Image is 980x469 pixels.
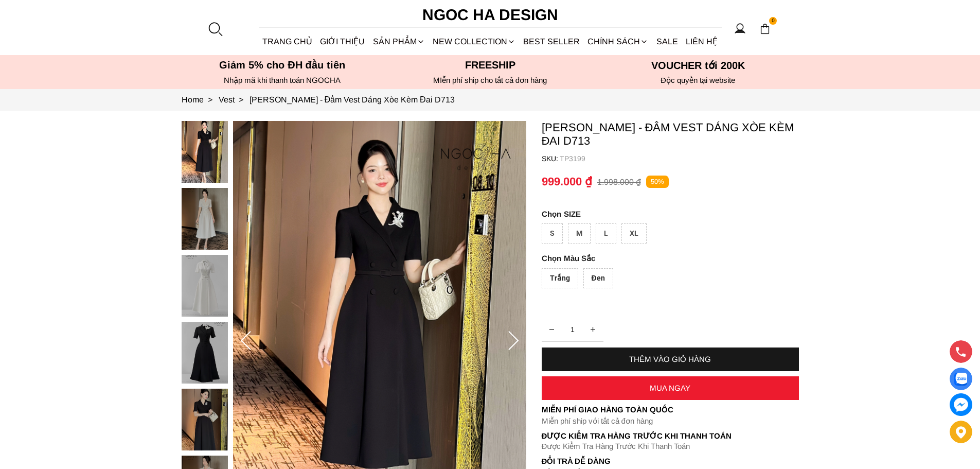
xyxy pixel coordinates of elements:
[182,322,228,384] img: Irene Dress - Đầm Vest Dáng Xòe Kèm Đai D713_mini_3
[621,223,647,244] div: XL
[542,254,770,263] p: Màu Sắc
[542,268,578,288] div: Trắng
[316,28,369,55] a: GIỚI THIỆU
[259,28,316,55] a: TRANG CHỦ
[182,188,228,250] img: Irene Dress - Đầm Vest Dáng Xòe Kèm Đai D713_mini_1
[682,28,721,55] a: LIÊN HỆ
[413,3,567,27] a: Ngoc Ha Design
[560,154,799,163] p: TP3199
[389,76,591,85] h6: MIễn phí ship cho tất cả đơn hàng
[224,76,341,84] font: Nhập mã khi thanh toán NGOCHA
[250,95,455,104] a: Link to Irene Dress - Đầm Vest Dáng Xòe Kèm Đai D713
[950,368,972,390] a: Display image
[542,384,799,392] div: MUA NGAY
[950,393,972,416] a: messenger
[542,431,799,441] p: Được Kiểm Tra Hàng Trước Khi Thanh Toán
[542,223,563,244] div: S
[369,28,429,55] div: SẢN PHẨM
[652,28,682,55] a: SALE
[204,95,217,104] span: >
[182,255,228,317] img: Irene Dress - Đầm Vest Dáng Xòe Kèm Đai D713_mini_2
[542,154,560,163] h6: SKU:
[568,223,591,244] div: M
[182,389,228,450] img: Irene Dress - Đầm Vest Dáng Xòe Kèm Đai D713_mini_4
[542,319,603,340] input: Quantity input
[219,59,345,71] font: Giảm 5% cho ĐH đầu tiên
[584,28,652,55] div: Chính sách
[596,223,616,244] div: L
[769,17,777,25] span: 0
[542,210,799,218] p: SIZE
[954,373,967,386] img: Display image
[219,95,250,104] a: Link to Vest
[542,416,653,425] font: Miễn phí ship với tất cả đơn hàng
[542,405,673,414] font: Miễn phí giao hàng toàn quốc
[542,355,799,363] div: THÊM VÀO GIỎ HÀNG
[583,268,613,288] div: Đen
[542,442,799,451] p: Được Kiểm Tra Hàng Trước Khi Thanh Toán
[542,457,799,465] h6: Đổi trả dễ dàng
[759,23,771,34] img: img-CART-ICON-ksit0nf1
[542,121,799,148] p: [PERSON_NAME] - Đầm Vest Dáng Xòe Kèm Đai D713
[597,177,641,187] p: 1.998.000 ₫
[465,59,515,71] font: Freeship
[646,176,669,188] p: 50%
[597,76,799,85] h6: Độc quyền tại website
[235,95,247,104] span: >
[542,175,592,188] p: 999.000 ₫
[597,59,799,72] h5: VOUCHER tới 200K
[182,121,228,183] img: Irene Dress - Đầm Vest Dáng Xòe Kèm Đai D713_mini_0
[429,28,519,55] a: NEW COLLECTION
[520,28,584,55] a: BEST SELLER
[182,95,219,104] a: Link to Home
